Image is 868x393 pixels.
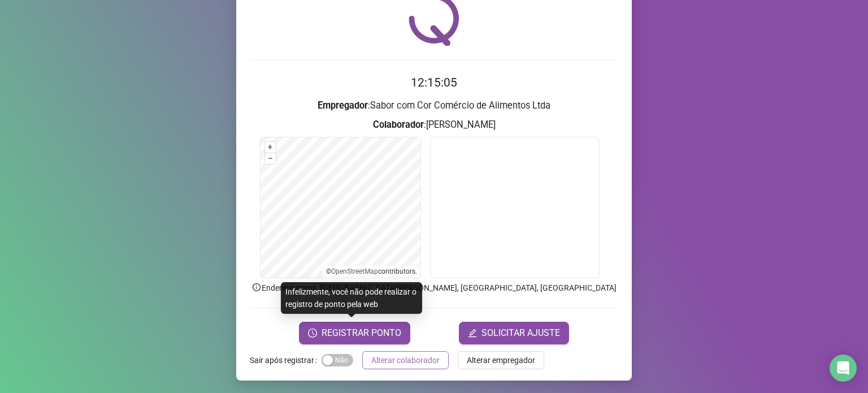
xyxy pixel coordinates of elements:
[373,119,424,130] strong: Colaborador
[251,282,262,292] span: info-circle
[467,354,535,366] span: Alterar empregador
[250,118,618,132] h3: : [PERSON_NAME]
[265,153,276,164] button: –
[281,282,422,314] div: Infelizmente, você não pode realizar o registro de ponto pela web
[250,98,618,113] h3: : Sabor com Cor Comércio de Alimentos Ltda
[481,326,560,340] span: SOLICITAR AJUSTE
[362,351,449,369] button: Alterar colaborador
[459,322,569,344] button: editSOLICITAR AJUSTE
[371,354,440,366] span: Alterar colaborador
[250,351,322,369] label: Sair após registrar
[331,267,378,275] a: OpenStreetMap
[326,267,417,275] li: © contributors.
[468,329,477,338] span: edit
[250,282,618,294] p: Endereço aprox. : [GEOGRAPHIC_DATA][PERSON_NAME], [GEOGRAPHIC_DATA], [GEOGRAPHIC_DATA]
[308,329,317,338] span: clock-circle
[411,76,457,89] time: 12:15:05
[265,142,276,153] button: +
[830,355,857,382] div: Open Intercom Messenger
[299,322,410,344] button: REGISTRAR PONTO
[318,100,368,111] strong: Empregador
[322,326,401,340] span: REGISTRAR PONTO
[458,351,544,369] button: Alterar empregador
